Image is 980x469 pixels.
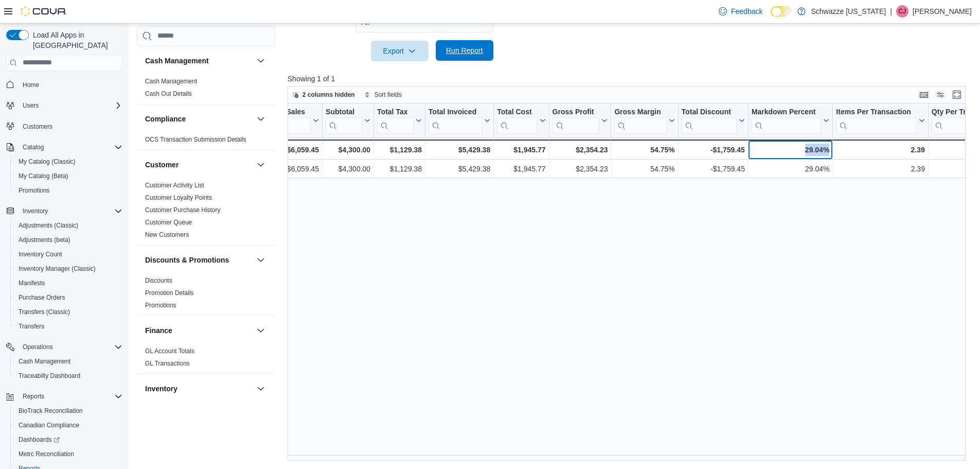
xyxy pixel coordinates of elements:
[14,263,122,275] span: Inventory Manager (Classic)
[377,107,422,133] button: Total Tax
[14,405,122,417] span: BioTrack Reconciliation
[14,248,66,260] a: Inventory Count
[19,390,48,403] button: Reports
[10,418,127,432] button: Canadian Compliance
[375,91,402,99] span: Sort fields
[19,120,122,133] span: Customers
[614,107,666,117] div: Gross Margin
[715,1,767,22] a: Feedback
[14,355,122,368] span: Cash Management
[14,306,74,318] a: Transfers (Classic)
[377,41,422,61] span: Export
[19,341,122,353] span: Operations
[896,5,908,18] div: Clayton James Willison
[145,289,194,297] a: Promotion Details
[326,107,370,133] button: Subtotal
[255,254,267,266] button: Discounts & Promotions
[10,169,127,183] button: My Catalog (Beta)
[145,194,212,201] a: Customer Loyalty Points
[19,436,60,444] span: Dashboards
[14,263,100,275] a: Inventory Manager (Classic)
[326,144,370,156] div: $4,300.00
[771,6,792,17] input: Dark Mode
[19,279,45,287] span: Manifests
[10,262,127,276] button: Inventory Manager (Classic)
[19,99,122,112] span: Users
[19,78,122,91] span: Home
[752,107,821,133] div: Markdown Percent
[377,144,422,156] div: $1,129.38
[934,89,947,101] button: Display options
[14,355,75,368] a: Cash Management
[681,107,744,133] button: Total Discount
[145,114,186,124] h3: Compliance
[23,207,48,215] span: Inventory
[145,360,190,367] a: GL Transactions
[614,107,666,133] div: Gross Margin
[145,325,253,336] button: Finance
[145,348,194,355] a: GL Account Totals
[2,340,127,354] button: Operations
[14,370,84,382] a: Traceabilty Dashboard
[14,433,64,446] a: Dashboards
[145,277,172,284] a: Discounts
[19,421,79,429] span: Canadian Compliance
[263,144,319,156] div: $6,059.45
[14,155,80,168] a: My Catalog (Classic)
[145,181,204,189] span: Customer Activity List
[429,163,490,175] div: $5,429.38
[614,163,674,175] div: 54.75%
[137,179,275,245] div: Customer
[614,144,674,156] div: 54.75%
[19,341,57,353] button: Operations
[23,392,44,401] span: Reports
[14,419,83,431] a: Canadian Compliance
[14,219,82,232] a: Adjustments (Classic)
[19,79,43,91] a: Home
[19,120,57,133] a: Customers
[10,404,127,418] button: BioTrack Reconciliation
[263,163,319,175] div: $6,059.45
[377,163,422,175] div: $1,129.38
[288,74,973,84] p: Showing 1 of 1
[14,184,122,197] span: Promotions
[263,107,319,133] button: Gross Sales
[10,233,127,247] button: Adjustments (beta)
[2,77,127,92] button: Home
[145,160,253,170] button: Customer
[10,154,127,169] button: My Catalog (Classic)
[145,219,192,226] a: Customer Queue
[10,447,127,461] button: Metrc Reconciliation
[145,160,179,170] h3: Customer
[23,123,52,131] span: Customers
[145,56,253,66] button: Cash Management
[14,448,122,460] span: Metrc Reconciliation
[14,219,122,232] span: Adjustments (Classic)
[429,107,490,133] button: Total Invoiced
[19,236,70,244] span: Adjustments (beta)
[137,274,275,316] div: Discounts & Promotions
[14,370,122,382] span: Traceabilty Dashboard
[10,183,127,198] button: Promotions
[255,383,267,395] button: Inventory
[836,144,925,156] div: 2.39
[836,107,917,117] div: Items Per Transaction
[10,305,127,319] button: Transfers (Classic)
[497,107,545,133] button: Total Cost
[681,107,736,133] div: Total Discount
[913,5,972,18] p: [PERSON_NAME]
[19,172,68,180] span: My Catalog (Beta)
[255,113,267,125] button: Compliance
[19,221,78,230] span: Adjustments (Classic)
[263,107,311,133] div: Gross Sales
[19,372,80,380] span: Traceabilty Dashboard
[19,99,43,112] button: Users
[14,170,73,182] a: My Catalog (Beta)
[10,432,127,447] a: Dashboards
[752,163,829,175] div: 29.04%
[14,234,122,246] span: Adjustments (beta)
[2,389,127,404] button: Reports
[429,107,482,133] div: Total Invoiced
